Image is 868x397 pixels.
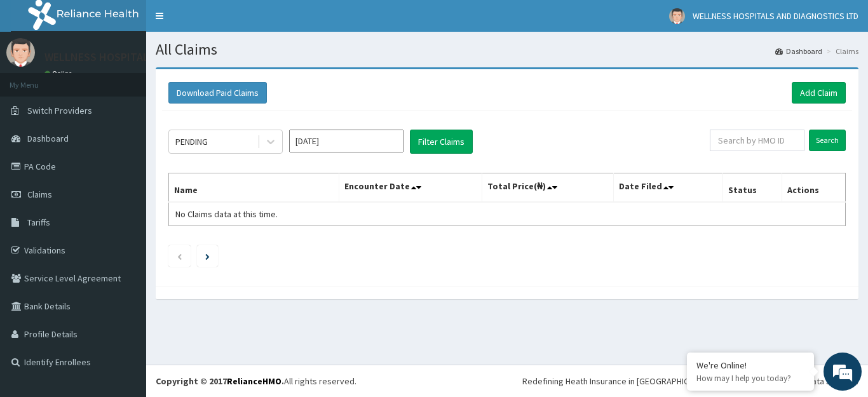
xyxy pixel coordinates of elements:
[696,360,804,371] div: We're Online!
[227,375,281,387] a: RelianceHMO
[146,365,868,397] footer: All rights reserved.
[27,217,50,228] span: Tariffs
[289,130,403,152] input: Select Month and Year
[669,8,685,24] img: User Image
[169,173,339,203] th: Name
[710,130,804,151] input: Search by HMO ID
[44,51,270,63] p: WELLNESS HOSPITALS AND DIAGNOSTICS LTD
[175,208,278,220] span: No Claims data at this time.
[177,250,182,262] a: Previous page
[44,69,75,78] a: Online
[614,173,723,203] th: Date Filed
[156,41,858,58] h1: All Claims
[522,375,858,387] div: Redefining Heath Insurance in [GEOGRAPHIC_DATA] using Telemedicine and Data Science!
[824,46,858,57] li: Claims
[175,135,208,148] div: PENDING
[6,38,35,67] img: User Image
[809,130,846,151] input: Search
[27,133,69,144] span: Dashboard
[27,105,92,116] span: Switch Providers
[205,250,210,262] a: Next page
[482,173,614,203] th: Total Price(₦)
[693,10,858,22] span: WELLNESS HOSPITALS AND DIAGNOSTICS LTD
[156,375,284,387] strong: Copyright © 2017 .
[775,46,822,57] a: Dashboard
[168,82,267,104] button: Download Paid Claims
[27,189,52,200] span: Claims
[782,173,845,203] th: Actions
[723,173,782,203] th: Status
[339,173,482,203] th: Encounter Date
[792,82,846,104] a: Add Claim
[410,130,473,154] button: Filter Claims
[696,373,804,384] p: How may I help you today?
